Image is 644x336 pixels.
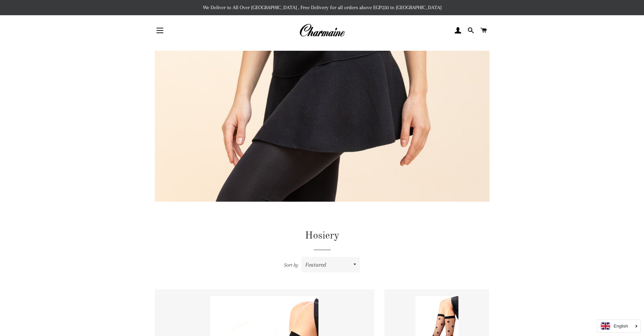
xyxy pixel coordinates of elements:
img: Charmaine Egypt [299,23,345,38]
i: English [614,324,628,328]
span: Sort by [284,262,299,268]
h1: Hosiery [155,229,490,243]
a: English [601,322,637,330]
